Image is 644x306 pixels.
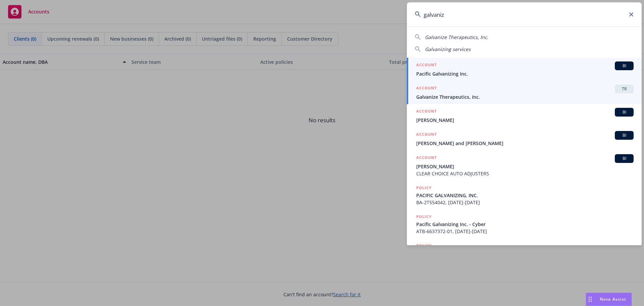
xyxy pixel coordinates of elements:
[618,63,631,69] span: BI
[416,108,437,116] h5: ACCOUNT
[416,213,432,220] h5: POLICY
[407,127,642,150] a: ACCOUNTBI[PERSON_NAME] and [PERSON_NAME]
[416,199,634,206] span: BA-2T554042, [DATE]-[DATE]
[618,132,631,138] span: BI
[618,156,631,162] span: BI
[407,2,642,27] input: Search...
[416,154,437,162] h5: ACCOUNT
[416,184,432,191] h5: POLICY
[416,93,634,100] span: Galvanize Therapeutics, Inc.
[600,296,626,302] span: Nova Assist
[586,293,594,306] div: Drag to move
[416,140,634,147] span: [PERSON_NAME] and [PERSON_NAME]
[416,242,432,249] h5: POLICY
[416,131,437,139] h5: ACCOUNT
[407,58,642,81] a: ACCOUNTBIPacific Galvanizing Inc.
[416,192,634,199] span: PACIFIC GALVANIZING, INC.
[416,61,437,70] h5: ACCOUNT
[407,181,642,210] a: POLICYPACIFIC GALVANIZING, INC.BA-2T554042, [DATE]-[DATE]
[416,163,634,170] span: [PERSON_NAME]
[618,109,631,115] span: BI
[407,210,642,238] a: POLICYPacific Galvanizing Inc. - CyberATB-6637372-01, [DATE]-[DATE]
[618,86,631,92] span: TR
[416,85,437,93] h5: ACCOUNT
[416,70,634,77] span: Pacific Galvanizing Inc.
[416,221,634,228] span: Pacific Galvanizing Inc. - Cyber
[425,34,488,40] span: Galvanize Therapeutics, Inc.
[416,117,634,124] span: [PERSON_NAME]
[416,170,634,177] span: CLEAR CHOICE AUTO ADJUSTERS
[407,104,642,127] a: ACCOUNTBI[PERSON_NAME]
[586,293,632,306] button: Nova Assist
[407,81,642,104] a: ACCOUNTTRGalvanize Therapeutics, Inc.
[407,150,642,181] a: ACCOUNTBI[PERSON_NAME]CLEAR CHOICE AUTO ADJUSTERS
[425,46,471,52] span: Galvanizing services
[407,238,642,267] a: POLICY
[416,228,634,235] span: ATB-6637372-01, [DATE]-[DATE]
